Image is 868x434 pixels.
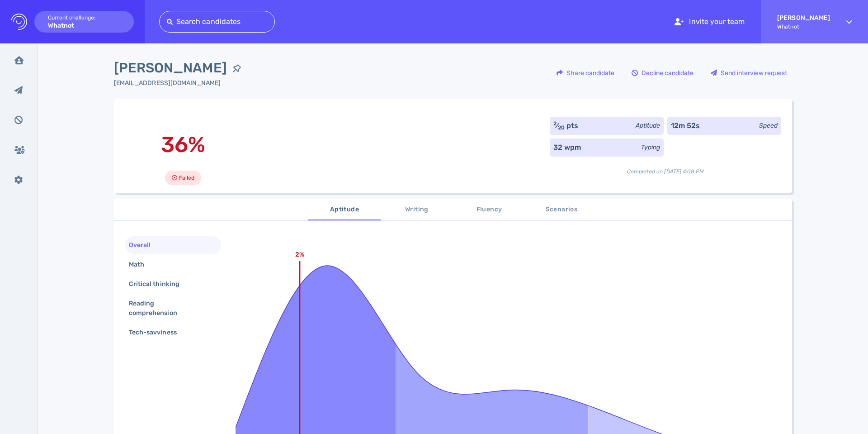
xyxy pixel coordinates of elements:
span: Writing [386,204,448,215]
span: Failed [179,172,194,183]
div: Overall [127,238,161,252]
div: 32 wpm [553,142,581,153]
sup: 2 [553,120,557,127]
strong: [PERSON_NAME] [777,14,830,22]
div: Aptitude [636,121,660,130]
div: Send interview request [706,62,792,83]
div: Click to copy the email address [114,78,247,88]
div: Critical thinking [127,277,190,291]
span: Fluency [458,204,520,215]
button: Send interview request [706,62,792,84]
div: Share candidate [552,62,619,83]
div: Math [127,258,155,271]
div: Completed on [DATE] 4:08 PM [550,160,781,176]
button: Share candidate [552,62,619,84]
span: Whatnot [777,24,830,30]
span: Scenarios [531,204,592,215]
span: 36% [161,132,205,157]
div: 12m 52s [671,120,700,131]
span: Aptitude [314,204,375,215]
sub: 20 [558,124,565,131]
div: Tech-savviness [127,326,188,339]
div: Reading comprehension [127,297,212,320]
span: [PERSON_NAME] [114,58,227,78]
text: 2% [295,251,304,258]
div: ⁄ pts [553,120,578,131]
div: Typing [641,143,660,152]
button: Decline candidate [627,62,698,84]
div: Speed [759,121,778,130]
div: Decline candidate [627,62,698,83]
